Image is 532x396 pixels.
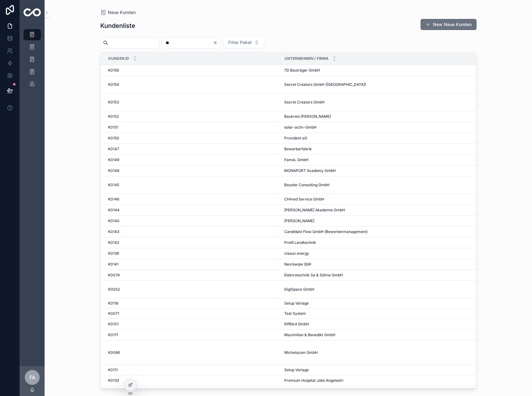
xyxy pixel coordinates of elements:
span: Neue Kunden [108,9,136,15]
span: FameL GmbH [284,157,308,162]
a: MONAPORT Academy GmbH [284,168,477,173]
a: DigiSpace GmbH [284,287,477,292]
a: K0156 [108,68,277,73]
span: K0152 [108,114,119,119]
span: Riffbird GmbH [284,322,309,327]
span: K0071 [108,311,119,316]
a: Michelscom GmbH [284,350,477,355]
a: Beyeler Consulting GmbH [284,183,477,187]
span: K0154 [108,82,119,87]
a: K0133 [108,378,277,383]
button: New Neue Kunden [421,19,477,30]
span: K0141 [108,262,119,267]
a: K0111 [108,367,277,372]
span: Candidate Flow GmbH (Bewerbermanagement) [284,229,368,234]
a: K0071 [108,311,277,316]
a: K0052 [108,287,277,292]
span: K0147 [108,147,119,152]
a: K0153 [108,100,277,105]
span: [PERSON_NAME] [284,218,314,223]
a: Candidate Flow GmbH (Bewerbermanagement) [284,229,477,234]
a: Preiß Landtechnik [284,240,477,245]
span: Bewerberfabrik [284,147,312,152]
span: solar-activ-GmbH [284,125,316,130]
a: K0154 [108,82,277,87]
span: K0139 [108,251,119,256]
span: K0150 [108,136,119,141]
a: K0141 [108,262,277,267]
a: [PERSON_NAME] Akademie GmbH [284,208,477,213]
a: K0074 [108,273,277,278]
a: K0148 [108,168,277,173]
span: K0117 [108,332,118,337]
a: Secret Creators GmbH ([GEOGRAPHIC_DATA]) [284,82,477,87]
span: Filter Paket [228,39,252,46]
a: Test System [284,311,477,316]
a: Secret Creators GmbH [284,100,477,105]
span: Secret Creators GmbH ([GEOGRAPHIC_DATA]) [284,82,366,87]
button: Select Button [223,37,264,48]
a: K0117 [108,332,277,337]
span: K0146 [108,197,119,202]
a: K0151 [108,125,277,130]
span: [PERSON_NAME] Akademie GmbH [284,208,345,213]
a: Setup Vorlage [284,301,477,306]
span: K0143 [108,229,119,234]
div: scrollable content [20,25,45,98]
a: K0144 [108,208,277,213]
a: Nextswipe GbR [284,262,477,267]
a: K0139 [108,251,277,256]
span: K0142 [108,240,119,245]
a: K0116 [108,301,277,306]
span: K0140 [108,218,120,223]
a: K0066 [108,350,277,355]
a: Neue Kunden [100,9,136,15]
img: App logo [24,8,41,16]
a: FameL GmbH [284,157,477,162]
span: CHmed Service GmbH [284,197,324,202]
span: Elektrotechnik Sa & Söhne GmbH [284,273,343,278]
a: K0145 [108,183,277,187]
a: K0101 [108,322,277,327]
a: Provident eG [284,136,477,141]
a: Maximilian & Benedikt GmbH [284,332,477,337]
a: K0150 [108,136,277,141]
a: Elektrotechnik Sa & Söhne GmbH [284,273,477,278]
span: Unternehmen / Firma [285,56,329,61]
span: MONAPORT Academy GmbH [284,168,336,173]
span: K0116 [108,301,118,306]
span: K0156 [108,68,119,73]
span: Premium Hospital Jobs Angelastri [284,378,343,383]
span: Setup Vorlage [284,367,309,372]
span: Beyeler Consulting GmbH [284,183,329,187]
span: DigiSpace GmbH [284,287,314,292]
a: Riffbird GmbH [284,322,477,327]
span: Secret Creators GmbH [284,100,325,105]
span: K0151 [108,125,118,130]
a: CHmed Service GmbH [284,197,477,202]
a: K0149 [108,157,277,162]
span: 7D Bauträger GmbH [284,68,320,73]
a: solar-activ-GmbH [284,125,477,130]
a: Setup Vorlage [284,367,477,372]
span: K0145 [108,183,119,187]
a: Bewerberfabrik [284,147,477,152]
span: Setup Vorlage [284,301,309,306]
span: Preiß Landtechnik [284,240,316,245]
a: K0143 [108,229,277,234]
span: K0111 [108,367,118,372]
a: K0147 [108,147,277,152]
span: Test System [284,311,306,316]
a: 7D Bauträger GmbH [284,68,477,73]
span: K0133 [108,378,119,383]
span: Michelscom GmbH [284,350,318,355]
a: K0146 [108,197,277,202]
span: K0066 [108,350,120,355]
span: K0149 [108,157,119,162]
span: Baukreis [PERSON_NAME] [284,114,331,119]
span: clasun energy [284,251,309,256]
span: Nextswipe GbR [284,262,311,267]
span: Provident eG [284,136,307,141]
span: Maximilian & Benedikt GmbH [284,332,335,337]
